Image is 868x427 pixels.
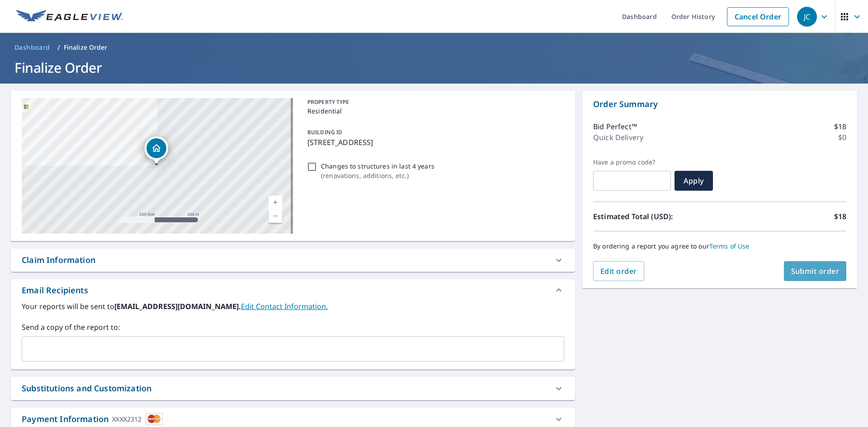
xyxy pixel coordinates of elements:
b: [EMAIL_ADDRESS][DOMAIN_NAME]. [114,301,241,311]
button: Apply [675,171,713,191]
p: Quick Delivery [593,132,643,143]
span: Dashboard [14,43,50,52]
span: Edit order [600,266,637,276]
p: $0 [838,132,846,143]
label: Send a copy of the report to: [22,322,564,333]
a: Terms of Use [709,242,750,250]
img: cardImage [146,413,163,425]
p: Finalize Order [64,43,108,52]
nav: breadcrumb [11,40,857,55]
a: EditContactInfo [241,301,328,311]
a: Current Level 17, Zoom In [269,196,282,209]
div: Claim Information [11,249,575,272]
div: Claim Information [22,254,95,266]
p: Order Summary [593,98,846,110]
a: Dashboard [11,40,54,55]
p: $18 [834,121,846,132]
span: Apply [682,176,706,186]
div: Substitutions and Customization [22,382,151,394]
div: JC [797,7,817,27]
img: EV Logo [16,10,123,23]
li: / [57,42,60,53]
button: Edit order [593,261,644,281]
label: Have a promo code? [593,158,671,166]
h1: Finalize Order [11,58,857,77]
p: By ordering a report you agree to our [593,242,846,250]
p: PROPERTY TYPE [307,98,561,106]
p: BUILDING ID [307,128,342,136]
p: ( renovations, additions, etc. ) [321,171,434,180]
p: $18 [834,211,846,222]
p: [STREET_ADDRESS] [307,137,561,148]
span: Submit order [791,266,840,276]
a: Current Level 17, Zoom Out [269,209,282,223]
div: Substitutions and Customization [11,377,575,400]
div: Email Recipients [11,279,575,301]
p: Residential [307,106,561,116]
div: Dropped pin, building 1, Residential property, 810 N Black Lake Ct Slidell, LA 70461 [145,136,168,164]
a: Cancel Order [727,7,789,26]
label: Your reports will be sent to [22,301,564,312]
p: Bid Perfect™ [593,121,637,132]
p: Changes to structures in last 4 years [321,161,434,171]
div: XXXX2312 [112,413,142,425]
p: Estimated Total (USD): [593,211,720,222]
div: Email Recipients [22,284,88,296]
button: Submit order [784,261,847,281]
div: Payment Information [22,413,163,425]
